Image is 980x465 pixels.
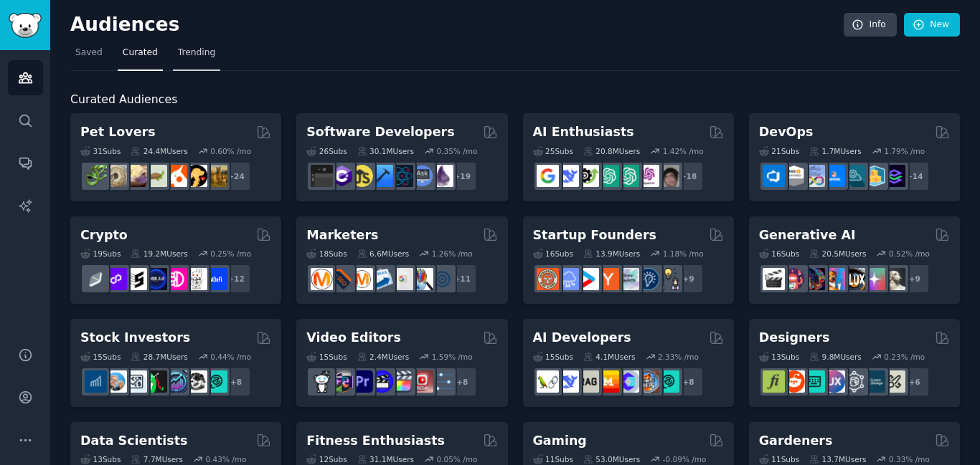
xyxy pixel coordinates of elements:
img: deepdream [803,268,825,290]
div: 18 Sub s [306,249,347,259]
img: llmops [637,370,659,393]
img: OpenAIDev [637,165,659,187]
div: 16 Sub s [533,249,573,259]
div: 1.26 % /mo [432,249,473,259]
div: 24.4M Users [131,146,187,156]
img: finalcutpro [391,370,413,393]
div: 11 Sub s [533,454,573,464]
img: DreamBooth [883,268,905,290]
img: learndesign [863,370,885,393]
img: UI_Design [803,370,825,393]
img: 0xPolygon [105,268,127,290]
img: csharp [331,165,353,187]
img: AWS_Certified_Experts [783,165,805,187]
img: growmybusiness [657,268,679,290]
div: 1.7M Users [809,146,862,156]
h2: Fitness Enthusiasts [306,432,445,450]
span: Trending [178,47,215,59]
a: Trending [173,42,220,71]
div: 12 Sub s [306,454,347,464]
div: 0.33 % /mo [889,454,930,464]
img: OnlineMarketing [431,268,453,290]
div: 6.6M Users [357,249,410,259]
img: learnjavascript [351,165,373,187]
div: 11 Sub s [759,454,799,464]
span: Saved [75,47,103,59]
div: + 14 [900,161,930,191]
img: sdforall [823,268,845,290]
a: Saved [70,42,108,71]
img: DeepSeek [557,370,579,393]
img: swingtrading [185,370,207,393]
img: turtle [145,165,167,187]
img: startup [577,268,599,290]
div: 19.2M Users [131,249,187,259]
img: AIDevelopersSociety [657,370,679,393]
img: platformengineering [843,165,865,187]
div: + 12 [221,264,251,294]
div: 15 Sub s [533,352,573,362]
img: PetAdvice [185,165,207,187]
img: aws_cdk [863,165,885,187]
span: Curated [123,47,158,59]
div: 0.52 % /mo [889,249,930,259]
img: GoogleGeminiAI [537,165,559,187]
h2: Software Developers [306,123,454,141]
img: iOSProgramming [371,165,393,187]
img: ValueInvesting [105,370,127,393]
h2: Marketers [306,226,378,244]
div: 20.5M Users [809,249,866,259]
div: + 18 [674,161,704,191]
img: UXDesign [823,370,845,393]
img: LangChain [537,370,559,393]
div: + 24 [221,161,251,191]
a: Info [844,13,897,37]
img: userexperience [843,370,865,393]
img: Entrepreneurship [637,268,659,290]
div: 2.33 % /mo [658,352,699,362]
img: web3 [145,268,167,290]
img: AskComputerScience [411,165,433,187]
img: herpetology [85,165,107,187]
div: 7.7M Users [131,454,183,464]
img: azuredevops [763,165,785,187]
img: OpenSourceAI [617,370,639,393]
img: logodesign [783,370,805,393]
h2: Startup Founders [533,226,656,244]
img: VideoEditors [371,370,393,393]
img: dividends [85,370,107,393]
div: + 19 [447,161,477,191]
div: 0.60 % /mo [210,146,251,156]
div: -0.09 % /mo [663,454,707,464]
h2: Data Scientists [80,432,187,450]
img: Youtubevideo [411,370,433,393]
h2: Generative AI [759,226,856,244]
img: editors [331,370,353,393]
div: 21 Sub s [759,146,799,156]
div: + 8 [447,367,477,397]
img: AskMarketing [351,268,373,290]
img: starryai [863,268,885,290]
h2: DevOps [759,123,814,141]
div: 0.35 % /mo [436,146,477,156]
div: + 6 [900,367,930,397]
div: 19 Sub s [80,249,121,259]
div: 16 Sub s [759,249,799,259]
img: postproduction [431,370,453,393]
img: CryptoNews [185,268,207,290]
img: ethfinance [85,268,107,290]
img: AItoolsCatalog [577,165,599,187]
img: chatgpt_prompts_ [617,165,639,187]
div: 20.8M Users [583,146,640,156]
div: 1.18 % /mo [663,249,704,259]
img: content_marketing [311,268,333,290]
div: + 11 [447,264,477,294]
img: technicalanalysis [205,370,227,393]
img: ethstaker [125,268,147,290]
img: ycombinator [597,268,619,290]
img: MistralAI [597,370,619,393]
img: defiblockchain [165,268,187,290]
img: PlatformEngineers [883,165,905,187]
img: GummySearch logo [9,13,42,38]
div: + 8 [221,367,251,397]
